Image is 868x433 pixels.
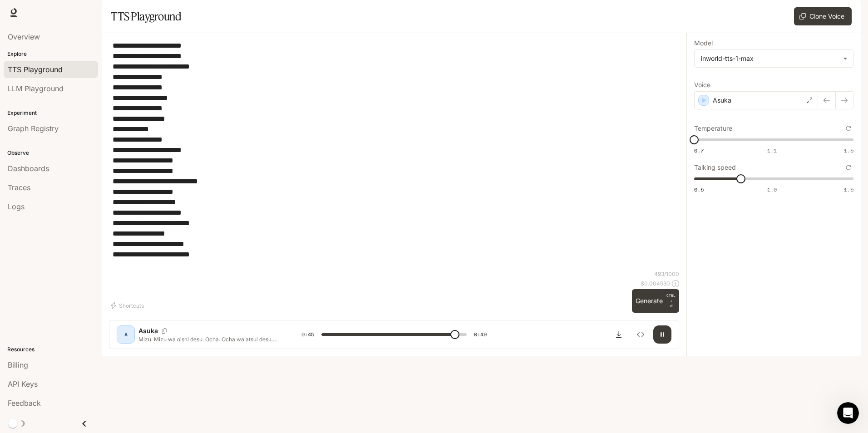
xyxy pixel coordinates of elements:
span: 0.7 [694,147,704,154]
span: 1.5 [844,147,853,154]
span: 0:45 [301,330,314,339]
span: 1.1 [767,147,777,154]
button: GenerateCTRL +⏎ [632,289,679,313]
button: Reset to default [843,123,853,133]
span: 1.5 [844,186,853,193]
iframe: Intercom live chat [837,402,859,424]
button: Copy Voice ID [158,328,171,334]
div: inworld-tts-1-max [701,54,838,63]
p: CTRL + [666,293,676,304]
h1: TTS Playground [111,7,181,25]
p: Model [694,40,713,46]
p: Asuka [138,326,158,335]
p: Voice [694,82,710,88]
p: Mizu. Mizu wa oishi desu. Ocha. Ocha wa atsui desu. [GEOGRAPHIC_DATA]. Gohan wa doko des ka. Mizu... [138,335,280,343]
p: ⏎ [666,293,676,309]
p: Talking speed [694,164,736,171]
p: Asuka [713,96,731,105]
button: Shortcuts [109,298,148,313]
button: Inspect [631,325,650,344]
p: 493 / 1000 [654,270,679,278]
button: Reset to default [843,162,853,172]
div: A [118,327,133,342]
p: Temperature [694,125,732,132]
span: 1.0 [767,186,777,193]
button: Download audio [610,325,628,344]
span: 0:49 [474,330,487,339]
span: 0.5 [694,186,704,193]
button: Clone Voice [794,7,852,25]
div: inworld-tts-1-max [695,50,853,67]
p: $ 0.004930 [641,280,670,287]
